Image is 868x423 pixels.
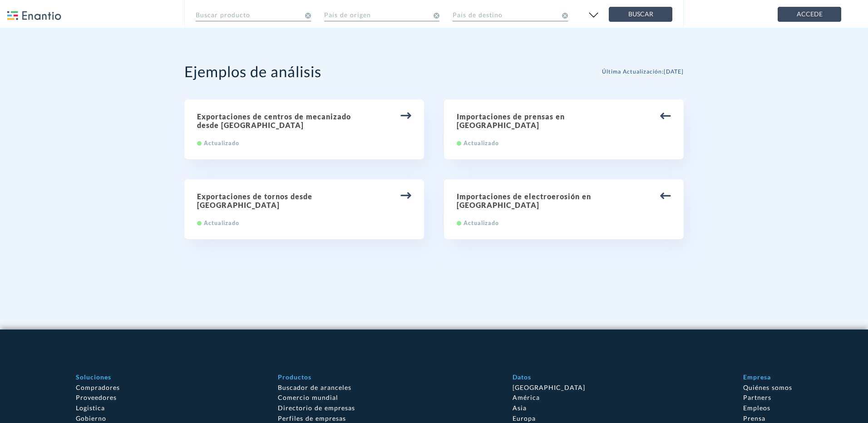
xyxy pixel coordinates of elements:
span: Actualizado [464,140,499,147]
img: arrow.svg [660,110,671,121]
a: Europa [513,414,536,422]
button: Buscar [609,7,672,22]
button: Accede [778,7,841,22]
a: Datos [513,373,531,381]
a: Proveedores [76,393,117,401]
img: enantio [7,11,61,20]
span: Actualizado [204,220,239,226]
span: Buscar [616,9,665,20]
span: Actualizado [464,220,499,226]
a: Empleos [743,404,770,412]
a: Partners [743,393,771,401]
a: Empresa [743,373,771,381]
a: Gobierno [76,414,106,422]
span: Última Actualización : [DATE] [602,68,684,75]
a: América [513,393,540,401]
a: Logistica [76,404,105,412]
h2: Importaciones de electroerosión en [GEOGRAPHIC_DATA] [457,192,671,209]
a: Asia [513,404,527,412]
span: Actualizado [204,140,239,147]
h2: Exportaciones de centros de mecanizado desde [GEOGRAPHIC_DATA] [197,112,411,129]
h2: Ejemplos de análisis [184,62,321,80]
a: [GEOGRAPHIC_DATA] [513,384,585,391]
a: Productos [278,373,311,381]
h2: Importaciones de prensas en [GEOGRAPHIC_DATA] [457,112,671,129]
a: Soluciones [76,373,111,381]
a: Quiénes somos [743,384,792,391]
a: Buscador de aranceles [278,384,351,391]
h2: Exportaciones de tornos desde [GEOGRAPHIC_DATA] [197,192,411,209]
a: Directorio de empresas [278,404,355,412]
a: Perfiles de empresas [278,414,346,422]
span: Accede [785,9,833,20]
a: Compradores [76,384,120,391]
img: arrow.svg [400,110,411,121]
img: arrow.svg [400,190,411,201]
a: Prensa [743,414,765,422]
a: Comercio mundial [278,393,338,401]
img: arrow.svg [660,190,671,201]
img: open filter [586,8,601,22]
